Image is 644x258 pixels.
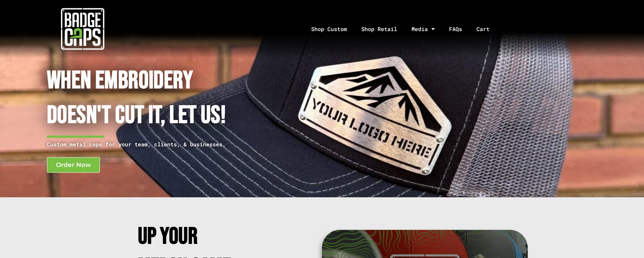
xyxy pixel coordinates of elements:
a: Shop Retail [354,10,404,48]
a: FAQs [442,10,469,48]
img: badgecaps white logo with green acccent [61,7,104,51]
a: Order Now [47,157,100,173]
a: Media [404,10,442,48]
p: Custom metal caps for your team, clients, & businesses. [47,140,286,149]
a: Shop Custom [304,10,354,48]
span: Order Now [56,162,91,168]
a: Cart [469,10,506,48]
h1: When Embroidery Doesn't cut it, Let Us! [47,64,286,133]
nav: Menu [165,10,644,48]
